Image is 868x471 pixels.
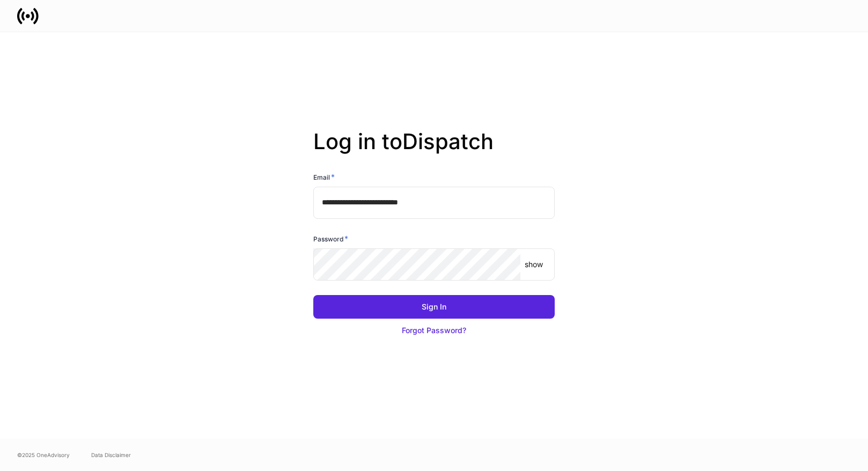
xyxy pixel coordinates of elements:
[313,295,555,319] button: Sign In
[313,129,555,172] h2: Log in to Dispatch
[525,259,543,270] p: show
[313,319,555,342] button: Forgot Password?
[17,451,70,459] span: © 2025 OneAdvisory
[402,325,466,336] div: Forgot Password?
[91,451,131,459] a: Data Disclaimer
[422,301,446,312] div: Sign In
[313,172,335,182] h6: Email
[313,233,348,244] h6: Password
